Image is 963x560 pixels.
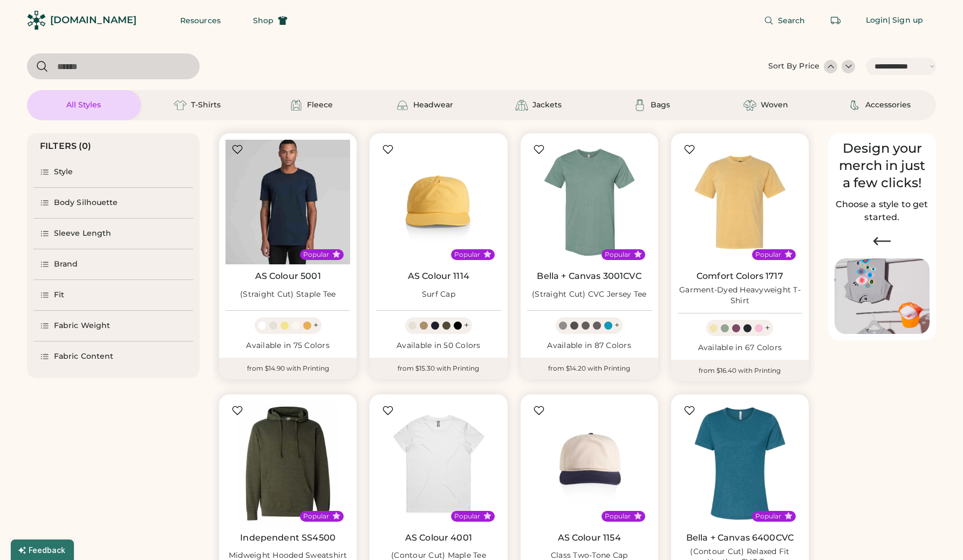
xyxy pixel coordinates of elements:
[54,351,113,362] div: Fabric Content
[240,532,336,543] a: Independent SS4500
[527,340,652,351] div: Available in 87 Colors
[303,512,329,521] div: Popular
[376,340,501,351] div: Available in 50 Colors
[226,140,350,264] img: AS Colour 5001 (Straight Cut) Staple Tee
[307,100,333,111] div: Fleece
[634,250,642,258] button: Popular Style
[761,100,788,111] div: Woven
[515,99,528,112] img: Jackets Icon
[167,10,234,31] button: Resources
[40,140,92,153] div: FILTERS (0)
[768,61,819,72] div: Sort By Price
[50,13,136,27] div: [DOMAIN_NAME]
[483,512,491,520] button: Popular Style
[835,198,930,224] h2: Choose a style to get started.
[376,140,501,264] img: AS Colour 1114 Surf Cap
[865,100,911,111] div: Accessories
[191,100,221,111] div: T-Shirts
[54,320,110,331] div: Fabric Weight
[54,290,64,301] div: Fit
[54,197,118,208] div: Body Silhouette
[66,100,101,111] div: All Styles
[755,250,781,259] div: Popular
[671,360,809,381] div: from $16.40 with Printing
[422,289,455,300] div: Surf Cap
[751,10,818,31] button: Search
[532,100,562,111] div: Jackets
[253,17,274,24] span: Shop
[174,99,187,112] img: T-Shirts Icon
[835,140,930,192] div: Design your merch in just a few clicks!
[678,343,802,353] div: Available in 67 Colors
[313,319,318,331] div: +
[678,140,802,264] img: Comfort Colors 1717 Garment-Dyed Heavyweight T-Shirt
[521,358,658,379] div: from $14.20 with Printing
[743,99,756,112] img: Woven Icon
[396,99,409,112] img: Headwear Icon
[778,17,805,24] span: Search
[765,322,770,334] div: +
[464,319,469,331] div: +
[835,258,930,334] img: Image of Lisa Congdon Eye Print on T-Shirt and Hat
[226,401,350,525] img: Independent Trading Co. SS4500 Midweight Hooded Sweatshirt
[226,340,350,351] div: Available in 75 Colors
[605,512,631,521] div: Popular
[405,532,472,543] a: AS Colour 4001
[255,271,321,282] a: AS Colour 5001
[605,250,631,259] div: Popular
[219,358,357,379] div: from $14.90 with Printing
[332,250,340,258] button: Popular Style
[784,250,793,258] button: Popular Style
[532,289,646,300] div: (Straight Cut) CVC Jersey Tee
[633,99,646,112] img: Bags Icon
[527,140,652,264] img: BELLA + CANVAS 3001CVC (Straight Cut) CVC Jersey Tee
[240,10,300,31] button: Shop
[825,10,846,31] button: Retrieve an order
[54,167,73,177] div: Style
[888,15,923,26] div: | Sign up
[634,512,642,520] button: Popular Style
[240,289,336,300] div: (Straight Cut) Staple Tee
[651,100,670,111] div: Bags
[696,271,783,282] a: Comfort Colors 1717
[332,512,340,520] button: Popular Style
[413,100,453,111] div: Headwear
[483,250,491,258] button: Popular Style
[27,11,46,30] img: Rendered Logo - Screens
[454,250,480,259] div: Popular
[755,512,781,521] div: Popular
[784,512,793,520] button: Popular Style
[454,512,480,521] div: Popular
[303,250,329,259] div: Popular
[558,532,621,543] a: AS Colour 1154
[866,15,889,26] div: Login
[537,271,641,282] a: Bella + Canvas 3001CVC
[678,401,802,525] img: BELLA + CANVAS 6400CVC (Contour Cut) Relaxed Fit Heather CVC Tee
[370,358,507,379] div: from $15.30 with Printing
[408,271,469,282] a: AS Colour 1114
[614,319,619,331] div: +
[848,99,861,112] img: Accessories Icon
[527,401,652,525] img: AS Colour 1154 Class Two-Tone Cap
[678,285,802,306] div: Garment-Dyed Heavyweight T-Shirt
[290,99,303,112] img: Fleece Icon
[686,532,794,543] a: Bella + Canvas 6400CVC
[54,259,78,270] div: Brand
[376,401,501,525] img: AS Colour 4001 (Contour Cut) Maple Tee
[54,228,111,239] div: Sleeve Length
